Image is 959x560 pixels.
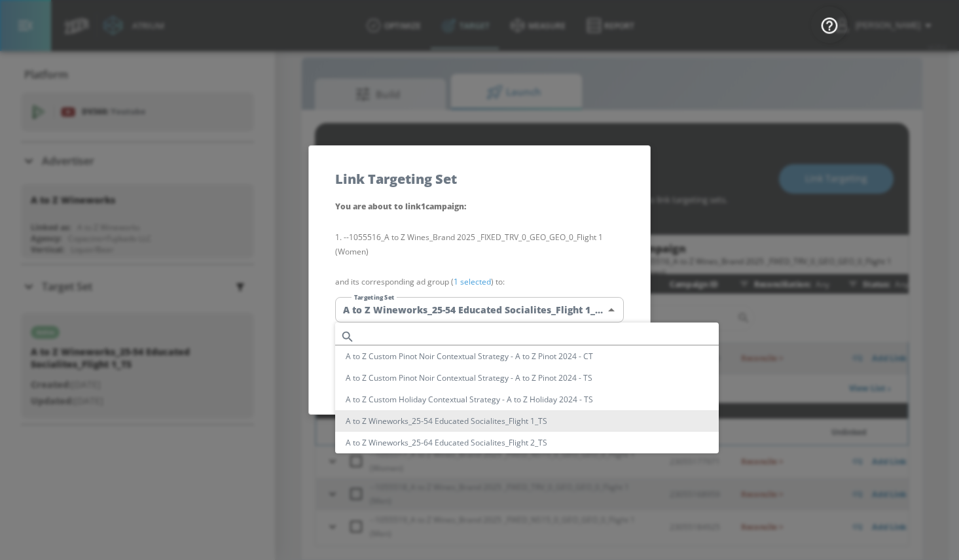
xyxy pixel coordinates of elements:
[811,7,848,43] button: Open Resource Center
[335,389,719,410] li: A to Z Custom Holiday Contextual Strategy - A to Z Holiday 2024 - TS
[335,432,719,453] li: A to Z Wineworks_25-64 Educated Socialites_Flight 2_TS
[335,410,719,432] li: A to Z Wineworks_25-54 Educated Socialites_Flight 1_TS
[335,345,719,367] li: A to Z Custom Pinot Noir Contextual Strategy - A to Z Pinot 2024 - CT
[335,367,719,389] li: A to Z Custom Pinot Noir Contextual Strategy - A to Z Pinot 2024 - TS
